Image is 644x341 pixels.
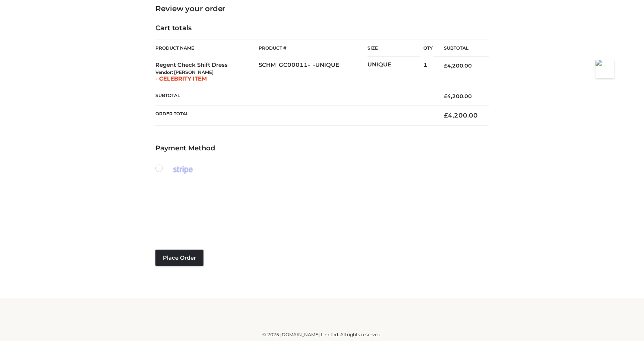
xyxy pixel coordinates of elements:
th: Size [367,40,420,57]
button: Place order [155,250,203,266]
th: Subtotal [433,40,489,57]
span: - CELEBRITY ITEM [155,75,207,82]
td: UNIQUE [367,57,423,87]
iframe: Secure payment input frame [154,182,487,229]
div: © 2025 [DOMAIN_NAME] Limited. All rights reserved. [75,331,569,338]
th: Order Total [155,106,433,125]
th: Subtotal [155,87,433,106]
bdi: 4,200.00 [444,93,472,100]
th: Product Name [155,40,259,57]
span: £ [444,93,447,100]
th: Qty [423,40,433,57]
td: Regent Check Shift Dress [155,57,259,87]
h4: Payment Method [155,144,489,153]
h4: Cart totals [155,24,489,32]
bdi: 4,200.00 [444,112,478,119]
bdi: 4,200.00 [444,62,472,69]
span: £ [444,112,448,119]
small: Vendor: [PERSON_NAME] [155,69,214,75]
td: SCHM_GC00011-_-UNIQUE [259,57,368,87]
td: 1 [423,57,433,87]
th: Product # [259,40,368,57]
span: £ [444,62,447,69]
h3: Review your order [155,4,489,13]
